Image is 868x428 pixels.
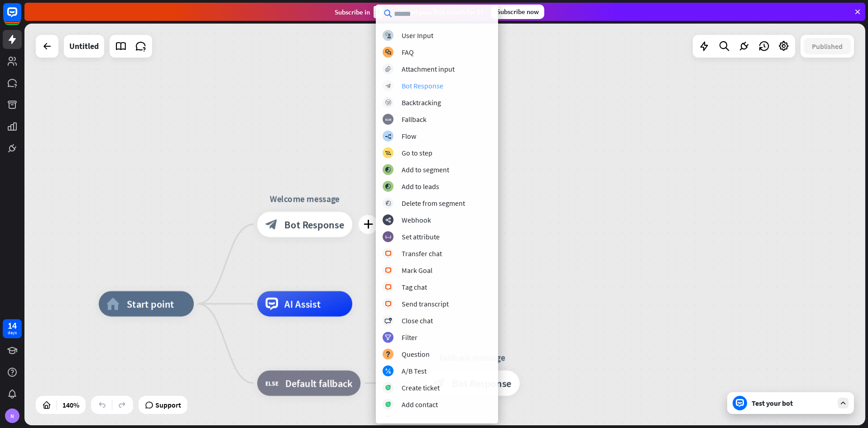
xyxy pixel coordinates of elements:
[384,318,392,324] i: block_close_chat
[402,249,442,258] div: Transfer chat
[452,377,512,389] span: Bot Response
[385,200,391,206] i: block_delete_from_segment
[385,184,391,190] i: block_add_to_segment
[402,350,430,359] div: Question
[402,48,414,57] div: FAQ
[385,335,391,340] i: filter
[385,234,391,240] i: block_set_attribute
[752,399,833,408] div: Test your bot
[107,297,120,310] i: home_2
[402,98,441,107] div: Backtracking
[402,81,443,90] div: Bot Response
[385,217,391,223] i: webhooks
[385,117,391,122] i: block_fallback
[402,148,432,157] div: Go to step
[8,330,17,336] div: days
[402,266,432,275] div: Mark Goal
[374,6,383,18] div: 3
[402,400,438,409] div: Add contact
[385,301,392,307] i: block_livechat
[155,398,181,412] span: Support
[385,66,391,72] i: block_attachment
[804,38,851,54] button: Published
[402,64,455,73] div: Attachment input
[385,49,391,55] i: block_faq
[335,6,484,18] div: Subscribe in days to get your first month for $1
[385,83,391,89] i: block_bot_response
[402,366,427,375] div: A/B Test
[402,232,440,241] div: Set attribute
[248,193,362,205] div: Welcome message
[402,182,439,191] div: Add to leads
[402,333,417,342] div: Filter
[127,297,174,310] span: Start point
[284,218,344,231] span: Bot Response
[402,199,465,208] div: Delete from segment
[385,251,392,257] i: block_livechat
[385,133,391,139] i: builder_tree
[385,167,391,173] i: block_add_to_segment
[402,31,433,40] div: User Input
[285,377,352,389] span: Default fallback
[5,409,19,423] div: N
[284,297,321,310] span: AI Assist
[7,4,34,31] button: Open LiveChat chat widget
[385,100,391,106] i: block_backtracking
[364,220,373,229] i: plus
[69,35,99,58] div: Untitled
[265,377,278,389] i: block_fallback
[385,351,391,357] i: block_question
[402,165,449,174] div: Add to segment
[402,316,433,325] div: Close chat
[8,321,17,330] div: 14
[415,351,529,364] div: Fallback message
[402,115,427,124] div: Fallback
[385,284,392,290] i: block_livechat
[385,150,391,156] i: block_goto
[385,33,391,39] i: block_user_input
[402,383,440,392] div: Create ticket
[385,267,392,273] i: block_livechat
[3,319,22,338] a: 14 days
[402,282,427,292] div: Tag chat
[402,299,449,308] div: Send transcript
[402,131,416,141] div: Flow
[60,398,82,412] div: 140%
[491,5,544,19] div: Subscribe now
[385,368,391,374] i: block_ab_testing
[265,218,278,231] i: block_bot_response
[402,215,431,224] div: Webhook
